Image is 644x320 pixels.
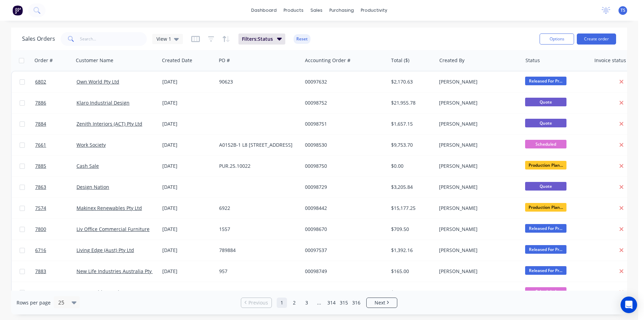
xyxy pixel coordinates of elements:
[35,240,76,261] a: 6716
[525,224,566,233] span: Released For Pr...
[439,247,515,254] div: [PERSON_NAME]
[367,299,397,306] a: Next page
[305,205,381,212] div: 00098442
[162,57,192,64] div: Created Date
[305,226,381,233] div: 00098670
[248,299,268,306] span: Previous
[391,120,431,127] div: $1,657.15
[35,71,76,92] a: 6802
[305,247,381,254] div: 00097537
[314,298,324,308] a: Jump forward
[219,57,230,64] div: PO #
[305,78,381,85] div: 00097632
[219,247,296,254] div: 789884
[525,140,566,148] span: Scheduled
[76,99,130,106] a: Klaro Industrial Design
[357,5,391,16] div: productivity
[80,32,147,46] input: Search...
[525,203,566,212] span: Production Plan...
[525,98,566,106] span: Quote
[525,287,566,296] span: Scheduled
[22,36,55,42] h1: Sales Orders
[219,142,296,148] div: A0152B-1 L8 [STREET_ADDRESS]
[439,289,515,296] div: [PERSON_NAME]
[391,247,431,254] div: $1,392.16
[439,184,515,191] div: [PERSON_NAME]
[391,184,431,191] div: $3,205.84
[439,57,464,64] div: Created By
[439,142,515,148] div: [PERSON_NAME]
[439,205,515,212] div: [PERSON_NAME]
[12,5,23,16] img: Factory
[35,205,46,212] span: 7574
[35,261,76,282] a: 7883
[525,161,566,169] span: Production Plan...
[35,156,76,176] a: 7885
[391,205,431,212] div: $15,177.25
[162,268,214,275] div: [DATE]
[35,142,46,148] span: 7661
[238,33,285,45] button: Filters:Status
[35,163,46,169] span: 7885
[242,36,273,42] span: Filters: Status
[439,226,515,233] div: [PERSON_NAME]
[525,182,566,191] span: Quote
[35,247,46,254] span: 6716
[391,163,431,169] div: $0.00
[35,289,46,296] span: 4854
[277,298,287,308] a: Page 1 is your current page
[439,163,515,169] div: [PERSON_NAME]
[162,78,214,85] div: [DATE]
[391,142,431,148] div: $9,753.70
[35,219,76,240] a: 7800
[156,35,171,42] span: View 1
[294,34,310,44] button: Reset
[17,299,51,306] span: Rows per page
[219,78,296,85] div: 90623
[621,7,625,13] span: TS
[219,226,296,233] div: 1557
[391,99,431,106] div: $21,955.78
[76,205,142,211] a: Makinex Renewables Pty Ltd
[577,33,616,45] button: Create order
[35,114,76,134] a: 7884
[35,93,76,113] a: 7886
[391,78,431,85] div: $2,170.63
[76,57,113,64] div: Customer Name
[76,163,99,169] a: Cash Sale
[35,268,46,275] span: 7883
[391,57,409,64] div: Total ($)
[219,289,296,296] div: 90646
[162,184,214,191] div: [DATE]
[305,120,381,127] div: 00098751
[162,99,214,106] div: [DATE]
[76,142,106,148] a: Work Society
[162,247,214,254] div: [DATE]
[35,177,76,197] a: 7863
[76,289,119,295] a: Own World Pty Ltd
[594,57,626,64] div: Invoice status
[525,57,540,64] div: Status
[391,226,431,233] div: $709.50
[339,298,349,308] a: Page 315
[439,78,515,85] div: [PERSON_NAME]
[76,184,109,190] a: Design Nation
[76,268,160,274] a: New Life Industries Australia Pty Ltd
[280,5,307,16] div: products
[162,226,214,233] div: [DATE]
[162,120,214,127] div: [DATE]
[439,99,515,106] div: [PERSON_NAME]
[305,57,350,64] div: Accounting Order #
[525,266,566,275] span: Released For Pr...
[162,205,214,212] div: [DATE]
[540,33,574,45] button: Options
[326,298,337,308] a: Page 314
[439,120,515,127] div: [PERSON_NAME]
[305,268,381,275] div: 00098749
[35,226,46,233] span: 7800
[391,268,431,275] div: $165.00
[35,78,46,85] span: 6802
[525,245,566,254] span: Released For Pr...
[76,120,142,127] a: Zenith Interiors (ACT) Pty Ltd
[375,299,385,306] span: Next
